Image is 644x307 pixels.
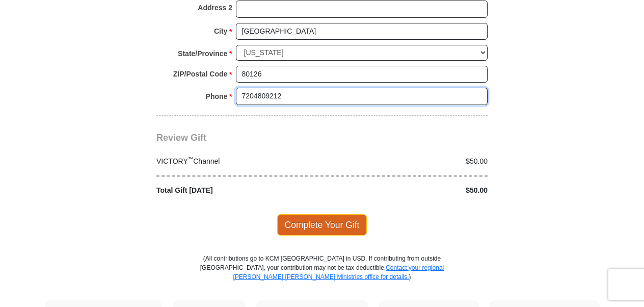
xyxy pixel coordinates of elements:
strong: Phone [206,89,228,104]
span: Review Gift [156,133,206,143]
strong: Address 2 [198,1,232,15]
div: $50.00 [322,156,493,167]
div: $50.00 [322,185,493,196]
a: Contact your regional [PERSON_NAME] [PERSON_NAME] Ministries office for details. [233,264,444,280]
div: VICTORY Channel [151,156,323,167]
sup: ™ [188,156,194,162]
p: (All contributions go to KCM [GEOGRAPHIC_DATA] in USD. If contributing from outside [GEOGRAPHIC_D... [200,254,444,300]
span: Complete Your Gift [277,214,367,236]
strong: State/Province [178,46,227,61]
div: Total Gift [DATE] [151,185,323,196]
strong: City [214,24,227,38]
strong: ZIP/Postal Code [173,67,228,81]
